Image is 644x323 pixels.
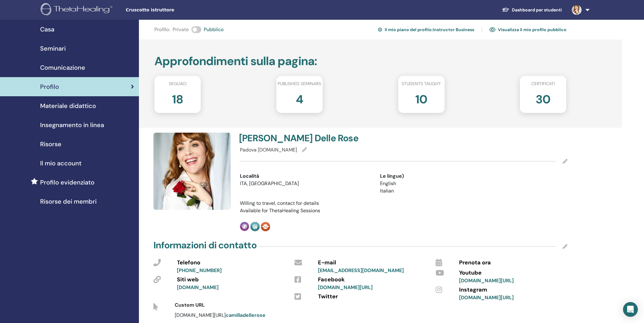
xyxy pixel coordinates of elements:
span: Casa [40,25,54,34]
img: default.jpg [572,5,582,15]
li: English [380,180,511,187]
span: Insegnamento in linea [40,120,104,130]
h2: 10 [415,89,427,107]
h2: 4 [296,89,303,107]
a: [PHONE_NUMBER] [177,267,222,274]
span: Materiale didattico [40,101,96,110]
h2: 30 [536,89,550,107]
a: [DOMAIN_NAME] [177,284,219,291]
span: Seminari [40,44,66,53]
span: Profilo [40,82,59,91]
img: cog.svg [378,27,382,33]
img: eye.svg [489,27,496,32]
span: Seguaci [169,81,186,87]
span: Facebook [318,276,345,284]
a: [DOMAIN_NAME][URL] [318,284,373,291]
span: Privato [173,26,189,33]
span: Pubblico [204,26,224,33]
a: Il mio piano del profilo:Instructor Business [378,25,474,35]
img: graduation-cap-white.svg [502,7,509,12]
span: Certificati [531,81,555,87]
span: Twitter [318,293,338,301]
img: logo.png [41,3,115,17]
span: Siti web [177,276,199,284]
span: Willing to travel, contact for details [240,200,319,206]
span: Available for ThetaHealing Sessions [240,207,320,214]
li: Italian [380,187,511,195]
span: Prenota ora [459,259,491,267]
a: [EMAIL_ADDRESS][DOMAIN_NAME] [318,267,404,274]
span: Profilo evidenziato [40,178,94,187]
a: Visualizza il mio profilo pubblico [489,25,567,35]
li: ITA, [GEOGRAPHIC_DATA] [240,180,371,187]
span: Cruscotto istruttore [126,7,218,13]
h4: [PERSON_NAME] Delle Rose [239,133,400,144]
span: Località [240,172,259,180]
span: Risorse [40,139,61,149]
span: Il mio account [40,159,82,168]
span: Comunicazione [40,63,85,72]
span: Telefono [177,259,200,267]
a: Dashboard per studenti [497,4,567,16]
span: Students taught [402,81,441,87]
span: E-mail [318,259,336,267]
h2: Approfondimenti sulla pagina : [154,54,567,68]
a: [DOMAIN_NAME][URL] [459,277,514,284]
span: Custom URL [175,302,205,308]
div: Le lingue) [380,172,511,180]
span: Profilo : [154,26,170,33]
img: default.jpg [153,133,231,210]
h4: Informazioni di contatto [153,240,257,251]
a: camilladellerose [226,312,266,318]
h2: 18 [172,89,183,107]
span: [DOMAIN_NAME][URL] [175,312,266,318]
a: [DOMAIN_NAME][URL] [459,294,514,301]
span: Risorse dei membri [40,197,97,206]
span: Instagram [459,286,487,294]
span: Padova [DOMAIN_NAME] [240,147,297,153]
div: Open Intercom Messenger [623,302,638,317]
span: Published seminars [278,81,321,87]
span: Youtube [459,269,482,277]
